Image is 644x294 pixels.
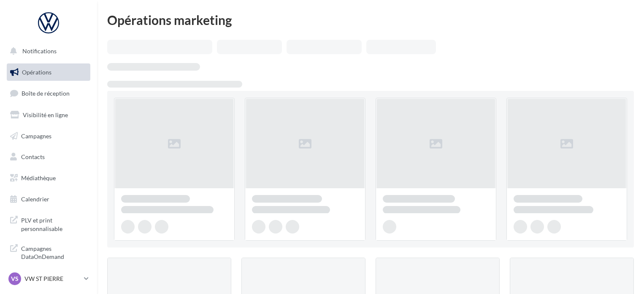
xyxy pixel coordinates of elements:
a: VS VW ST PIERRE [7,271,90,287]
a: Calendrier [5,190,92,208]
a: Opérations [5,63,92,81]
a: Visibilité en ligne [5,106,92,124]
button: Notifications [5,42,89,60]
div: Opérations marketing [107,14,634,26]
span: Campagnes [21,132,51,139]
a: Campagnes DataOnDemand [5,239,92,264]
span: Calendrier [21,195,49,203]
a: Boîte de réception [5,84,92,102]
span: PLV et print personnalisable [21,214,87,233]
span: Boîte de réception [22,90,70,97]
span: VS [11,275,19,283]
span: Médiathèque [21,174,56,181]
span: Visibilité en ligne [23,111,68,118]
span: Campagnes DataOnDemand [21,243,87,261]
span: Opérations [22,69,51,76]
a: Médiathèque [5,169,92,187]
a: Contacts [5,148,92,166]
p: VW ST PIERRE [24,275,81,283]
a: PLV et print personnalisable [5,211,92,236]
span: Notifications [22,47,57,55]
a: Campagnes [5,127,92,145]
span: Contacts [21,153,45,160]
